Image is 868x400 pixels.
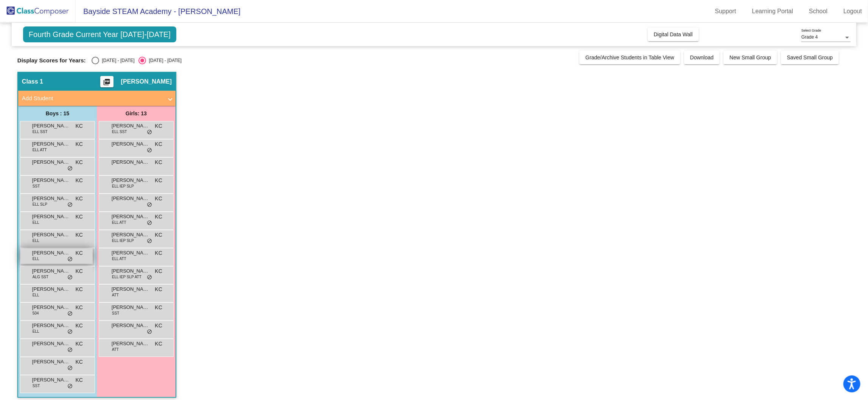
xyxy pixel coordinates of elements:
[155,140,162,148] span: KC
[67,256,73,262] span: do_not_disturb_alt
[155,158,162,166] span: KC
[33,238,39,243] span: ELL
[67,202,73,208] span: do_not_disturb_alt
[33,383,40,389] span: SST
[787,54,833,60] span: Saved Small Group
[32,122,70,130] span: [PERSON_NAME]
[32,249,70,257] span: [PERSON_NAME]
[112,310,119,316] span: SST
[92,57,182,64] mat-radio-group: Select an option
[147,274,152,281] span: do_not_disturb_alt
[730,54,771,60] span: New Small Group
[75,213,82,221] span: KC
[147,238,152,244] span: do_not_disturb_alt
[155,231,162,239] span: KC
[32,285,70,293] span: [PERSON_NAME]
[75,249,82,257] span: KC
[32,340,70,347] span: [PERSON_NAME]
[709,5,742,17] a: Support
[112,285,149,293] span: [PERSON_NAME] [PERSON_NAME]
[97,106,176,121] div: Girls: 13
[23,26,176,42] span: Fourth Grade Current Year [DATE]-[DATE]
[112,340,149,347] span: [PERSON_NAME]
[147,147,152,153] span: do_not_disturb_alt
[33,129,48,135] span: ELL SST
[67,347,73,353] span: do_not_disturb_alt
[723,51,777,64] button: New Small Group
[112,177,149,184] span: [PERSON_NAME]
[75,158,82,166] span: KC
[147,220,152,226] span: do_not_disturb_alt
[112,231,149,239] span: [PERSON_NAME]
[155,267,162,275] span: KC
[155,177,162,184] span: KC
[112,274,142,280] span: ELL IEP SLP ATT
[837,5,868,17] a: Logout
[112,183,134,189] span: ELL IEP SLP
[32,140,70,148] span: [PERSON_NAME] [PERSON_NAME]
[112,220,126,225] span: ELL ATT
[32,322,70,329] span: [PERSON_NAME] [PERSON_NAME]
[155,213,162,221] span: KC
[67,274,73,281] span: do_not_disturb_alt
[32,267,70,275] span: [PERSON_NAME]
[112,213,149,220] span: [PERSON_NAME]
[33,274,48,280] span: ALG SST
[112,122,149,130] span: [PERSON_NAME]
[112,347,119,352] span: ATT
[121,78,172,85] span: [PERSON_NAME]
[155,195,162,203] span: KC
[112,256,126,262] span: ELL ATT
[112,195,149,202] span: [PERSON_NAME]
[155,122,162,130] span: KC
[32,376,70,384] span: [PERSON_NAME]
[75,358,82,366] span: KC
[75,122,82,130] span: KC
[147,329,152,335] span: do_not_disturb_alt
[33,183,40,189] span: SST
[100,76,114,87] button: Print Students Details
[67,166,73,172] span: do_not_disturb_alt
[33,310,39,316] span: 504
[585,54,674,60] span: Grade/Archive Students in Table View
[75,376,82,384] span: KC
[648,28,699,41] button: Digital Data Wall
[654,31,693,37] span: Digital Data Wall
[75,267,82,275] span: KC
[803,5,834,17] a: School
[32,304,70,311] span: [PERSON_NAME]
[112,267,149,275] span: [PERSON_NAME]
[75,304,82,312] span: KC
[32,195,70,202] span: [PERSON_NAME]
[33,292,39,298] span: ELL
[112,304,149,311] span: [PERSON_NAME]
[32,158,70,166] span: [PERSON_NAME]
[75,140,82,148] span: KC
[67,383,73,389] span: do_not_disturb_alt
[33,202,47,207] span: ELL SLP
[75,285,82,293] span: KC
[112,158,149,166] span: [PERSON_NAME]
[112,249,149,257] span: [PERSON_NAME]
[32,358,70,366] span: [PERSON_NAME]
[32,213,70,220] span: [PERSON_NAME]
[146,57,182,64] div: [DATE] - [DATE]
[112,129,127,135] span: ELL SST
[155,285,162,293] span: KC
[75,322,82,330] span: KC
[33,220,39,225] span: ELL
[18,91,176,106] mat-expansion-panel-header: Add Student
[112,238,134,243] span: ELL IEP SLP
[76,5,241,17] span: Bayside STEAM Academy - [PERSON_NAME]
[75,177,82,184] span: KC
[155,322,162,330] span: KC
[75,340,82,348] span: KC
[32,177,70,184] span: [PERSON_NAME]
[155,249,162,257] span: KC
[67,329,73,335] span: do_not_disturb_alt
[67,311,73,317] span: do_not_disturb_alt
[112,140,149,148] span: [PERSON_NAME]
[684,51,720,64] button: Download
[33,147,47,153] span: ELL ATT
[75,195,82,203] span: KC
